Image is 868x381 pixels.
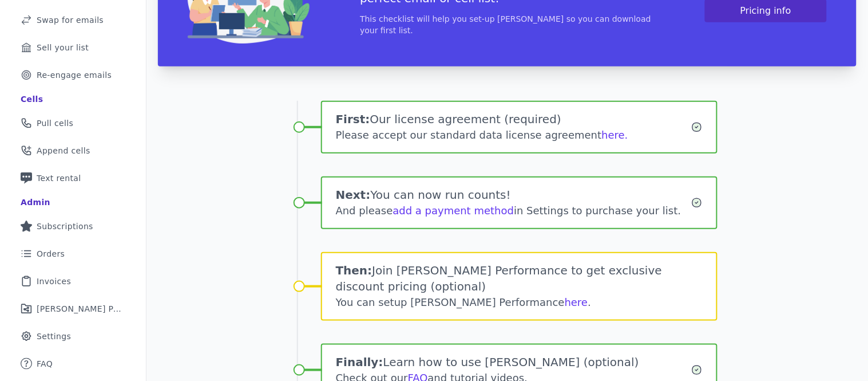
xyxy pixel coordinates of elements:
div: Cells [21,93,43,105]
span: Append cells [37,145,90,156]
span: First: [336,112,370,126]
a: Subscriptions [9,214,137,239]
div: And please in Settings to purchase your list. [336,203,692,219]
a: FAQ [9,351,137,376]
h1: Learn how to use [PERSON_NAME] (optional) [336,354,692,370]
a: Swap for emails [9,7,137,33]
span: Subscriptions [37,221,93,232]
a: here [565,296,588,308]
span: Next: [336,188,371,202]
span: Swap for emails [37,14,104,26]
a: Re-engage emails [9,62,137,88]
a: add a payment method [393,205,514,217]
span: Settings [37,331,71,342]
p: This checklist will help you set-up [PERSON_NAME] so you can download your first list. [360,13,655,36]
a: Invoices [9,269,137,294]
a: Text rental [9,166,137,191]
span: FAQ [37,358,53,370]
a: Append cells [9,138,137,163]
span: Sell your list [37,42,89,53]
span: Then: [336,264,372,277]
span: Re-engage emails [37,69,112,81]
a: Pull cells [9,111,137,136]
h1: Join [PERSON_NAME] Performance to get exclusive discount pricing (optional) [336,262,703,294]
span: Text rental [37,172,81,184]
span: Orders [37,248,65,260]
span: Invoices [37,276,71,287]
span: Pull cells [37,117,73,129]
h1: Our license agreement (required) [336,111,692,127]
a: Settings [9,324,137,349]
span: Finally: [336,355,383,369]
span: [PERSON_NAME] Performance [37,303,123,315]
a: Orders [9,241,137,266]
h1: You can now run counts! [336,187,692,203]
div: Admin [21,197,50,208]
a: Sell your list [9,35,137,60]
div: Please accept our standard data license agreement [336,127,692,143]
div: You can setup [PERSON_NAME] Performance . [336,294,703,311]
a: [PERSON_NAME] Performance [9,296,137,321]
